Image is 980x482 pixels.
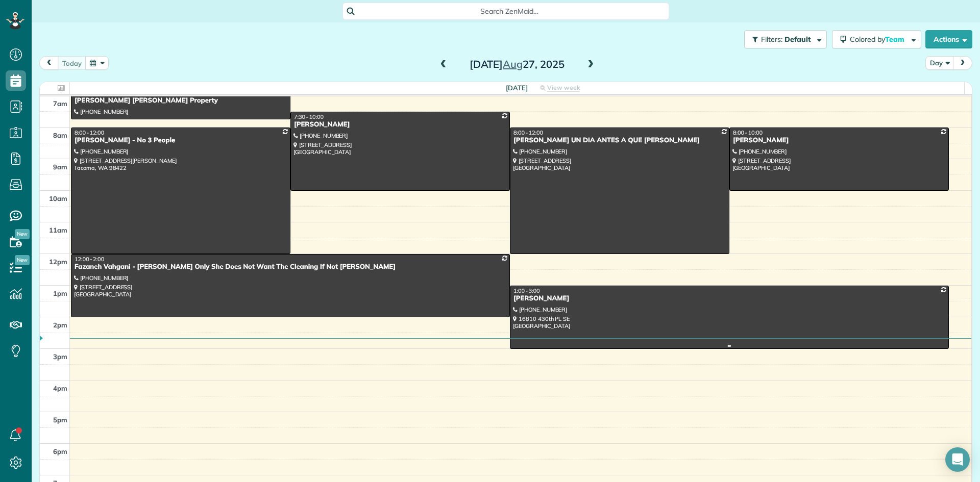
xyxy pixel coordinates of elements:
[744,30,827,48] button: Filters: Default
[49,258,67,266] span: 12pm
[53,321,67,329] span: 2pm
[453,59,581,70] h2: [DATE] 27, 2025
[74,96,287,105] div: [PERSON_NAME] [PERSON_NAME] Property
[925,56,954,70] button: Day
[75,129,104,136] span: 8:00 - 12:00
[503,58,523,70] span: Aug
[49,194,67,202] span: 10am
[785,35,812,44] span: Default
[53,447,67,455] span: 6pm
[15,229,30,239] span: New
[513,129,543,136] span: 8:00 - 12:00
[74,136,287,145] div: [PERSON_NAME] - No 3 People
[832,30,921,48] button: Colored byTeam
[53,131,67,139] span: 8am
[74,263,507,271] div: Fazaneh Vahgani - [PERSON_NAME] Only She Does Not Want The Cleaning If Not [PERSON_NAME]
[925,30,972,48] button: Actions
[53,289,67,297] span: 1pm
[739,30,827,48] a: Filters: Default
[294,113,324,120] span: 7:30 - 10:00
[293,120,507,129] div: [PERSON_NAME]
[733,129,763,136] span: 8:00 - 10:00
[53,163,67,171] span: 9am
[547,84,580,92] span: View week
[513,287,540,294] span: 1:00 - 3:00
[513,136,726,145] div: [PERSON_NAME] UN DIA ANTES A QUE [PERSON_NAME]
[850,35,908,44] span: Colored by
[15,255,30,265] span: New
[53,384,67,392] span: 4pm
[885,35,906,44] span: Team
[39,56,59,70] button: prev
[53,352,67,361] span: 3pm
[53,416,67,424] span: 5pm
[53,99,67,108] span: 7am
[732,136,946,145] div: [PERSON_NAME]
[75,256,104,263] span: 12:00 - 2:00
[513,294,946,303] div: [PERSON_NAME]
[58,56,86,70] button: today
[953,56,972,70] button: next
[945,447,970,472] div: Open Intercom Messenger
[49,226,67,234] span: 11am
[761,35,782,44] span: Filters:
[506,84,528,92] span: [DATE]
